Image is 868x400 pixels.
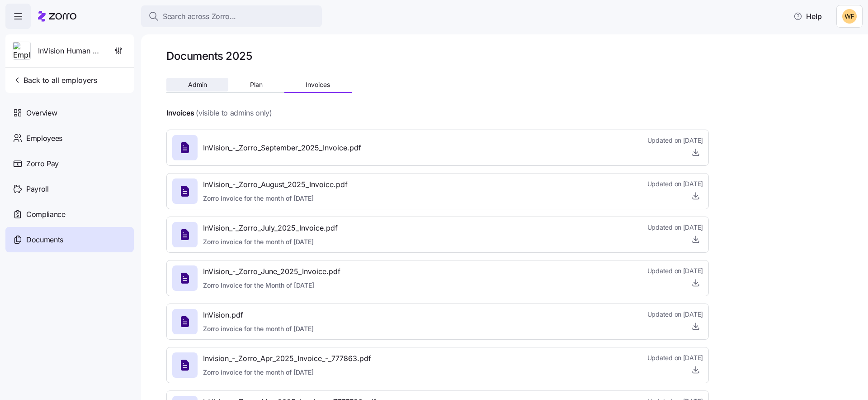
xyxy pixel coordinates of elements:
[196,107,272,119] span: (visible to admins only)
[163,11,236,22] span: Search across Zorro...
[5,202,134,227] a: Compliance
[203,309,314,321] span: InVision.pdf
[842,9,857,24] img: 8adafdde462ffddea829e1adcd6b1844
[5,100,134,125] a: Overview
[26,107,57,119] span: Overview
[647,266,703,275] span: Updated on [DATE]
[166,108,194,118] h4: Invoices
[5,176,134,202] a: Payroll
[250,82,263,88] span: Plan
[203,179,348,190] span: InVision_-_Zorro_August_2025_Invoice.pdf
[5,125,134,151] a: Employees
[13,42,30,60] img: Employer logo
[26,183,49,195] span: Payroll
[647,179,703,188] span: Updated on [DATE]
[203,194,348,203] span: Zorro invoice for the month of [DATE]
[647,136,703,145] span: Updated on [DATE]
[647,223,703,232] span: Updated on [DATE]
[203,266,340,277] span: InVision_-_Zorro_June_2025_Invoice.pdf
[38,45,103,57] span: InVision Human Services
[647,353,703,362] span: Updated on [DATE]
[306,82,330,88] span: Invoices
[203,142,361,154] span: InVision_-_Zorro_September_2025_Invoice.pdf
[203,281,340,290] span: Zorro Invoice for the Month of [DATE]
[166,49,252,63] h1: Documents 2025
[26,209,66,220] span: Compliance
[141,5,322,27] button: Search across Zorro...
[203,353,371,364] span: Invision_-_Zorro_Apr_2025_Invoice_-_777863.pdf
[9,71,101,89] button: Back to all employers
[26,234,63,246] span: Documents
[203,324,314,333] span: Zorro invoice for the month of [DATE]
[203,237,338,246] span: Zorro invoice for the month of [DATE]
[26,158,59,169] span: Zorro Pay
[203,222,338,234] span: InVision_-_Zorro_July_2025_Invoice.pdf
[786,7,829,25] button: Help
[793,11,822,22] span: Help
[26,133,62,144] span: Employees
[188,82,207,88] span: Admin
[5,227,134,252] a: Documents
[13,75,97,86] span: Back to all employers
[647,310,703,319] span: Updated on [DATE]
[5,151,134,176] a: Zorro Pay
[203,368,371,377] span: Zorro invoice for the month of [DATE]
